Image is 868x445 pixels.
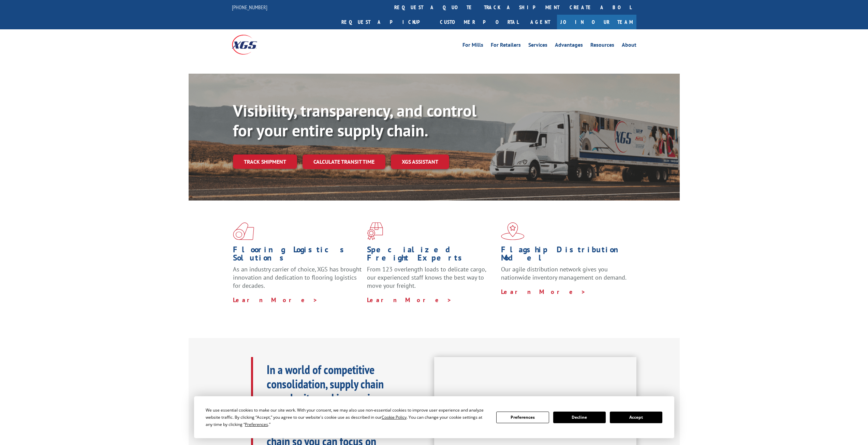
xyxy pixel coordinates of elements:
[524,15,557,29] a: Agent
[610,412,662,423] button: Accept
[367,265,496,296] p: From 123 overlength loads to delicate cargo, our experienced staff knows the best way to move you...
[501,222,525,240] img: xgs-icon-flagship-distribution-model-red
[233,265,362,290] span: As an industry carrier of choice, XGS has brought innovation and dedication to flooring logistics...
[233,296,318,304] a: Learn More >
[435,15,524,29] a: Customer Portal
[528,42,547,50] a: Services
[501,288,586,296] a: Learn More >
[557,15,636,29] a: Join Our Team
[501,265,627,281] span: Our agile distribution network gives you nationwide inventory management on demand.
[496,412,549,423] button: Preferences
[336,15,435,29] a: Request a pickup
[367,296,452,304] a: Learn More >
[245,421,268,427] span: Preferences
[555,42,583,50] a: Advantages
[233,222,254,240] img: xgs-icon-total-supply-chain-intelligence-red
[233,246,362,265] h1: Flooring Logistics Solutions
[501,246,630,265] h1: Flagship Distribution Model
[233,100,476,141] b: Visibility, transparency, and control for your entire supply chain.
[303,154,385,169] a: Calculate transit time
[462,42,483,50] a: For Mills
[491,42,521,50] a: For Retailers
[232,4,267,11] a: [PHONE_NUMBER]
[382,414,407,420] span: Cookie Policy
[367,222,383,240] img: xgs-icon-focused-on-flooring-red
[391,154,449,169] a: XGS ASSISTANT
[194,396,674,438] div: Cookie Consent Prompt
[233,154,297,169] a: Track shipment
[590,42,614,50] a: Resources
[367,246,496,265] h1: Specialized Freight Experts
[622,42,636,50] a: About
[553,412,606,423] button: Decline
[206,406,488,428] div: We use essential cookies to make our site work. With your consent, we may also use non-essential ...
